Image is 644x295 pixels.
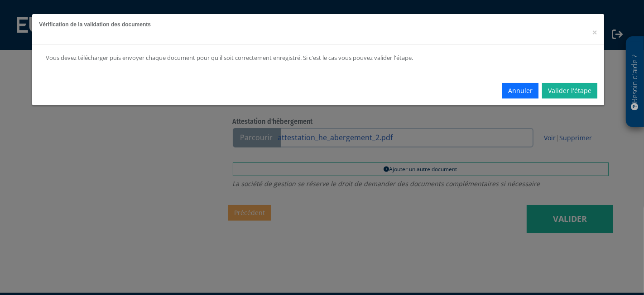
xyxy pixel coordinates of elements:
span: × [592,26,597,39]
h5: Vérification de la validation des documents [39,21,597,29]
button: Annuler [502,83,538,98]
a: Valider l'étape [542,83,597,98]
button: Close [592,28,597,37]
div: Vous devez télécharger puis envoyer chaque document pour qu'il soit correctement enregistré. Si c... [46,54,481,62]
p: Besoin d'aide ? [630,41,640,123]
